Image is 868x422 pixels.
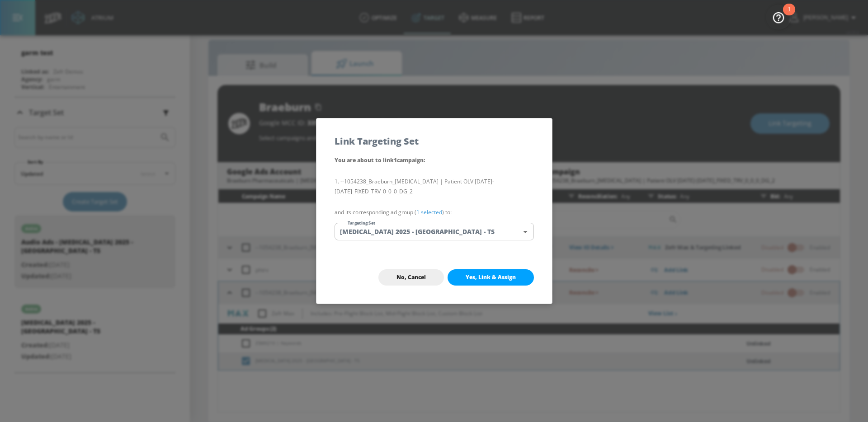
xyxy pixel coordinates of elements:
p: and its corresponding ad group ( ) to: [335,207,534,217]
span: No, Cancel [396,274,426,281]
div: 1 [788,9,791,21]
button: No, Cancel [378,269,444,286]
a: 1 selected [416,208,442,216]
p: You are about to link 1 campaign : [335,155,534,166]
li: --1054238_Braeburn_[MEDICAL_DATA] | Patient OLV [DATE]-[DATE]_FIXED_TRV_0_0_0_DG_2 [335,177,534,197]
button: Open Resource Center, 1 new notification [766,5,791,30]
span: Yes, Link & Assign [466,274,516,281]
div: [MEDICAL_DATA] 2025 - [GEOGRAPHIC_DATA] - TS [335,223,534,240]
button: Yes, Link & Assign [448,269,534,286]
h5: Link Targeting Set [335,136,419,146]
